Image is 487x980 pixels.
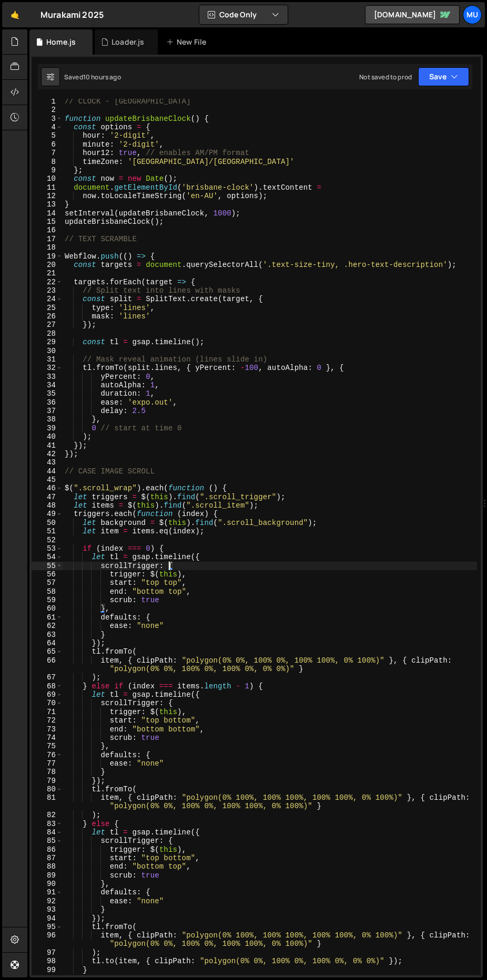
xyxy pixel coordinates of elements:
[32,347,63,355] div: 30
[32,785,63,793] div: 80
[32,905,63,914] div: 93
[32,553,63,561] div: 54
[32,527,63,535] div: 51
[32,613,63,622] div: 61
[32,364,63,372] div: 32
[32,501,63,510] div: 48
[32,441,63,450] div: 41
[32,966,63,974] div: 99
[32,656,63,674] div: 66
[32,777,63,785] div: 79
[166,37,210,47] div: New File
[46,37,76,47] div: Home.js
[2,2,28,27] a: 🤙
[32,432,63,441] div: 40
[32,192,63,200] div: 12
[40,8,104,21] div: Murakami 2025
[32,604,63,613] div: 60
[32,957,63,965] div: 98
[32,562,63,570] div: 55
[32,106,63,114] div: 2
[32,286,63,295] div: 23
[32,458,63,467] div: 43
[32,389,63,398] div: 35
[32,183,63,192] div: 11
[32,493,63,501] div: 47
[32,312,63,321] div: 26
[32,166,63,174] div: 9
[32,269,63,277] div: 21
[32,123,63,131] div: 4
[199,5,288,24] button: Code Only
[32,888,63,896] div: 91
[32,467,63,476] div: 44
[32,673,63,682] div: 67
[32,734,63,742] div: 74
[111,37,144,47] div: Loader.js
[32,708,63,716] div: 71
[32,587,63,596] div: 58
[32,828,63,837] div: 84
[32,218,63,226] div: 15
[32,536,63,544] div: 52
[32,948,63,957] div: 97
[32,862,63,871] div: 88
[32,544,63,553] div: 53
[32,914,63,923] div: 94
[32,209,63,218] div: 14
[32,278,63,286] div: 22
[32,519,63,527] div: 50
[32,596,63,604] div: 59
[32,174,63,183] div: 10
[32,321,63,329] div: 27
[32,622,63,630] div: 62
[32,647,63,656] div: 65
[32,837,63,845] div: 85
[32,407,63,415] div: 37
[32,923,63,931] div: 95
[32,373,63,381] div: 33
[32,759,63,768] div: 77
[418,67,469,86] button: Save
[32,699,63,707] div: 70
[32,476,63,484] div: 45
[32,381,63,389] div: 34
[32,424,63,432] div: 39
[32,682,63,690] div: 68
[64,73,121,81] div: Saved
[32,820,63,828] div: 83
[32,415,63,424] div: 38
[32,304,63,312] div: 25
[32,158,63,166] div: 8
[32,355,63,364] div: 31
[32,639,63,647] div: 64
[32,871,63,880] div: 89
[32,931,63,948] div: 96
[83,73,121,81] div: 10 hours ago
[32,329,63,338] div: 28
[32,845,63,854] div: 86
[365,5,460,24] a: [DOMAIN_NAME]
[359,73,412,81] div: Not saved to prod
[32,97,63,106] div: 1
[32,751,63,759] div: 76
[32,450,63,458] div: 42
[463,5,482,24] a: Mu
[32,793,63,811] div: 81
[32,742,63,750] div: 75
[32,131,63,140] div: 5
[32,690,63,699] div: 69
[32,880,63,888] div: 90
[32,226,63,234] div: 16
[32,252,63,261] div: 19
[32,235,63,243] div: 17
[32,398,63,407] div: 36
[32,897,63,905] div: 92
[32,200,63,209] div: 13
[32,570,63,579] div: 56
[32,631,63,639] div: 63
[32,261,63,269] div: 20
[32,811,63,819] div: 82
[32,338,63,346] div: 29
